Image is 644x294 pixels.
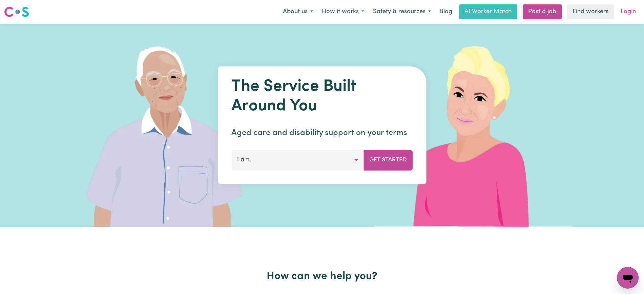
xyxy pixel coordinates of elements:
img: Careseekers logo [4,6,29,18]
iframe: Button to launch messaging window [617,267,639,289]
a: Careseekers logo [4,4,29,20]
button: About us [278,5,317,19]
a: AI Worker Match [459,4,517,19]
a: Post a job [523,4,562,19]
p: Aged care and disability support on your terms [231,127,413,139]
button: Safety & resources [369,5,435,19]
a: Blog [435,4,456,19]
a: Find workers [567,4,614,19]
button: How it works [317,5,369,19]
button: I am... [231,150,364,170]
button: Get Started [363,150,413,170]
a: Login [617,4,640,19]
h2: How can we help you? [103,270,542,283]
h1: The Service Built Around You [231,77,413,116]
